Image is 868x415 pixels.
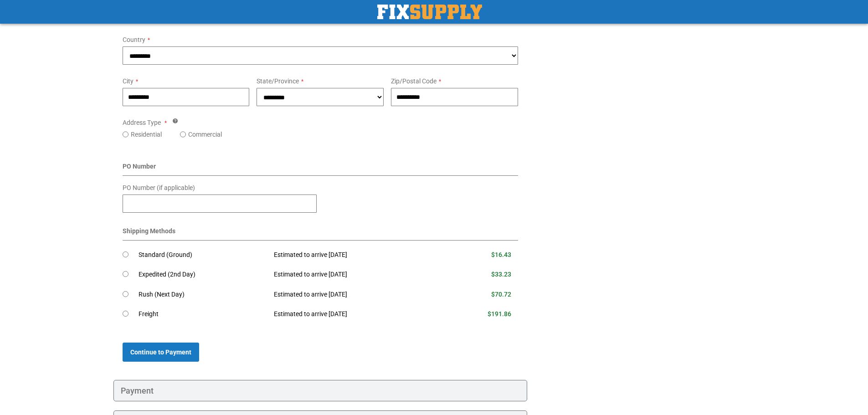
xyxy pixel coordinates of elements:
span: Country [123,36,145,43]
span: Continue to Payment [130,348,191,356]
span: Address Type [123,119,161,126]
label: Commercial [188,130,222,139]
label: Residential [131,130,162,139]
span: State/Province [257,77,299,85]
td: Freight [139,304,267,324]
td: Estimated to arrive [DATE] [267,245,443,265]
td: Rush (Next Day) [139,285,267,305]
td: Estimated to arrive [DATE] [267,304,443,324]
button: Continue to Payment [123,343,199,362]
td: Estimated to arrive [DATE] [267,285,443,305]
a: store logo [377,5,482,19]
div: Payment [113,380,528,402]
div: PO Number [123,162,519,176]
span: City [123,77,134,85]
span: Zip/Postal Code [391,77,437,85]
span: $16.43 [491,251,511,258]
span: PO Number (if applicable) [123,184,195,191]
td: Estimated to arrive [DATE] [267,265,443,285]
img: Fix Industrial Supply [377,5,482,19]
div: Shipping Methods [123,226,519,241]
span: $70.72 [491,291,511,298]
td: Standard (Ground) [139,245,267,265]
td: Expedited (2nd Day) [139,265,267,285]
span: $191.86 [488,310,511,318]
span: $33.23 [491,271,511,278]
